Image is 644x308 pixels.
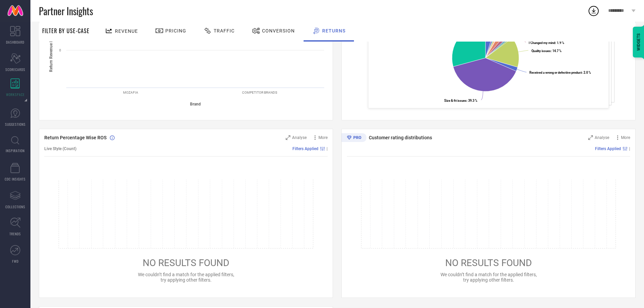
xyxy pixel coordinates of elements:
text: MOZAFIA [123,91,138,94]
tspan: Size & fit issues [444,99,467,102]
text: : 2.0 % [529,71,591,74]
text: : 14.7 % [531,49,562,53]
div: Open download list [588,5,600,17]
span: Return Percentage Wise ROS [44,135,106,140]
span: COLLECTIONS [5,204,25,209]
span: Filters Applied [292,146,318,151]
tspan: Received a wrong or defective product [529,71,582,74]
span: Revenue [115,28,138,34]
span: FWD [12,259,19,264]
span: Filter By Use-Case [42,27,90,35]
span: | [629,146,630,151]
span: Filters Applied [595,146,621,151]
span: TRENDS [9,231,21,236]
tspan: Brand [190,102,201,106]
span: More [318,135,328,140]
span: Pricing [165,28,186,33]
span: Analyse [595,135,609,140]
span: CDC INSIGHTS [5,176,26,182]
tspan: Quality issues [531,49,551,53]
span: SUGGESTIONS [5,122,26,127]
span: Partner Insights [39,4,93,18]
span: SCORECARDS [5,67,25,72]
tspan: I Changed my mind [529,41,555,45]
tspan: Return Revenue Percent [49,28,53,72]
span: Live Style (Count) [44,146,76,151]
span: INSPIRATION [6,148,25,153]
span: We couldn’t find a match for the applied filters, try applying other filters. [440,272,537,283]
text: : 1.9 % [529,41,564,45]
span: We couldn’t find a match for the applied filters, try applying other filters. [138,272,234,283]
span: Conversion [262,28,295,33]
text: 0 [59,48,61,52]
text: COMPETITOR BRANDS [242,91,277,94]
span: NO RESULTS FOUND [445,257,532,268]
span: WORKSPACE [6,92,25,97]
span: More [621,135,630,140]
svg: Zoom [286,135,290,140]
text: : 39.3 % [444,99,477,102]
span: Returns [322,28,345,33]
div: Premium [341,133,366,143]
span: Customer rating distributions [369,135,432,140]
span: DASHBOARD [6,40,24,45]
span: Analyse [292,135,307,140]
svg: Zoom [588,135,593,140]
span: Traffic [214,28,235,33]
span: NO RESULTS FOUND [143,257,229,268]
span: | [327,146,328,151]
